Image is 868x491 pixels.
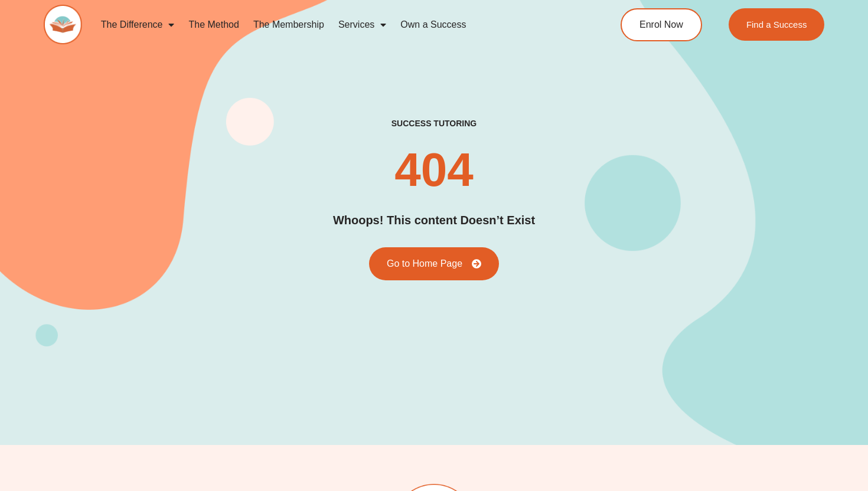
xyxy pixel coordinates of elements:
[331,11,393,38] a: Services
[94,11,576,38] nav: Menu
[393,11,473,38] a: Own a Success
[621,8,702,41] a: Enrol Now
[746,20,807,29] span: Find a Success
[94,11,182,38] a: The Difference
[333,211,535,230] h2: Whoops! This content Doesn’t Exist
[387,259,462,269] span: Go to Home Page
[639,20,683,30] span: Enrol Now
[729,8,825,41] a: Find a Success
[394,146,473,194] h2: 404
[391,118,477,129] h2: success tutoring
[369,247,499,280] a: Go to Home Page
[181,11,246,38] a: The Method
[246,11,331,38] a: The Membership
